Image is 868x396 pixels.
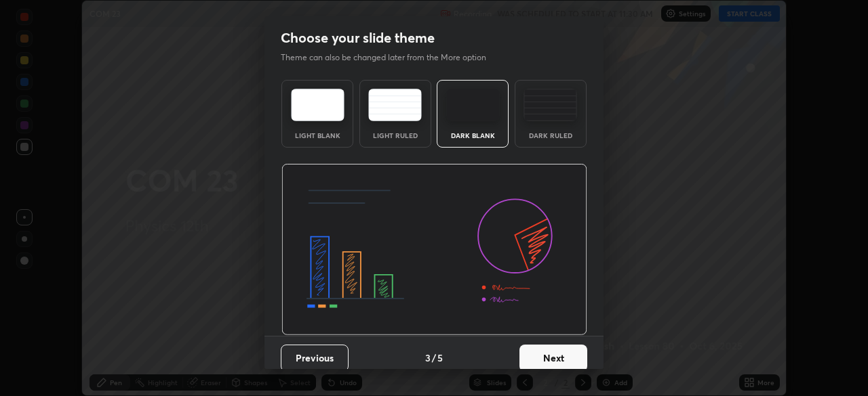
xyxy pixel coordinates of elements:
img: darkTheme.f0cc69e5.svg [446,89,500,121]
p: Theme can also be changed later from the More option [281,51,500,64]
div: Dark Blank [446,132,500,139]
h4: 5 [437,351,443,365]
img: lightTheme.e5ed3b09.svg [291,89,344,121]
img: darkRuledTheme.de295e13.svg [524,89,577,121]
img: lightRuledTheme.5fabf969.svg [368,89,422,121]
h2: Choose your slide theme [281,29,435,47]
h4: 3 [425,351,431,365]
img: darkThemeBanner.d06ce4a2.svg [281,164,587,336]
div: Dark Ruled [524,132,578,139]
button: Next [519,345,587,372]
div: Light Blank [290,132,344,139]
div: Light Ruled [368,132,422,139]
button: Previous [281,345,349,372]
h4: / [432,351,436,365]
